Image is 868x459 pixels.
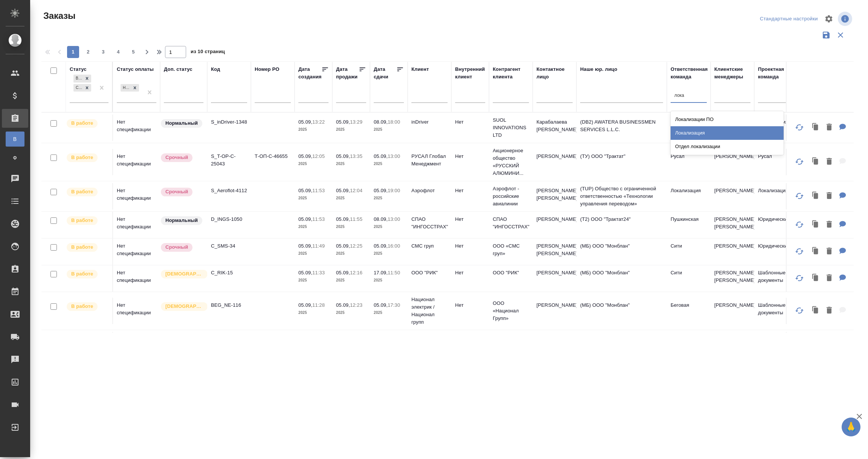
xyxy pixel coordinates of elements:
p: Нет [455,269,485,277]
td: [PERSON_NAME] [711,183,754,210]
td: Локализация [754,183,798,210]
button: Удалить [823,271,836,286]
p: Нормальный [165,217,198,224]
td: (OTP) Общество с ограниченной ответственностью «Вектор Развития» [576,330,667,360]
p: S_T-OP-C-25043 [211,153,247,168]
p: 12:25 [350,243,362,249]
div: Нет спецификации [121,84,131,92]
div: Выставляет ПМ после принятия заказа от КМа [66,242,108,252]
div: Доп. статус [164,66,193,73]
button: Удалить [823,244,836,259]
p: 2025 [336,126,366,133]
button: Обновить [790,153,808,171]
p: C_SMS-34 [211,242,247,250]
span: 🙏 [845,419,857,435]
p: СМС груп [411,242,448,250]
p: ООО "РИК" [411,269,448,277]
a: Ф [6,150,24,165]
span: Ф [9,154,21,162]
div: Дата создания [298,66,321,81]
td: Юридический [754,212,798,238]
td: Сити [667,265,711,292]
td: (МБ) ООО "Монблан" [576,239,667,265]
p: 2025 [374,223,404,231]
button: Сбросить фильтры [833,28,848,42]
div: Статус оплаты [117,66,154,73]
p: 05.09, [374,243,388,249]
p: 05.09, [298,270,312,275]
div: Дата продажи [336,66,359,81]
div: Нет спецификации [120,83,140,93]
div: Клиентские менеджеры [714,66,750,81]
td: [PERSON_NAME] [711,239,754,265]
button: Обновить [790,301,808,320]
td: [PERSON_NAME] [533,212,576,238]
p: 11:28 [312,302,325,308]
p: S_inDriver-1348 [211,118,247,126]
p: 05.09, [298,216,312,222]
td: [PERSON_NAME] [PERSON_NAME] [533,183,576,210]
p: 05.09, [336,153,350,159]
td: [PERSON_NAME] [PERSON_NAME] [711,212,754,238]
p: [DEMOGRAPHIC_DATA] [165,270,203,278]
p: В работе [71,119,93,127]
td: Русал [754,149,798,175]
td: (TUP) Общество с ограниченной ответственностью «Технологии управления переводом» [576,181,667,211]
p: 05.09, [336,243,350,249]
button: 🙏 [842,418,860,436]
button: Обновить [790,269,808,287]
button: Клонировать [808,120,823,135]
div: Локализации ПО [671,113,784,126]
button: Клонировать [808,303,823,318]
div: Ответственная команда [671,66,708,81]
p: Срочный [165,154,188,161]
div: Код [211,66,220,73]
button: 3 [97,46,109,58]
p: 13:00 [388,153,400,159]
td: Шаблонные документы [754,265,798,292]
p: 2025 [298,250,329,257]
p: Аэрофлот [411,187,448,194]
p: 11:50 [388,270,400,275]
p: 2025 [336,250,366,257]
p: 17.09, [374,270,388,275]
p: РУСАЛ Глобал Менеджмент [411,153,448,168]
div: Отдел локализации [671,140,784,153]
p: В работе [71,303,93,310]
span: 2 [82,48,94,56]
span: Посмотреть информацию [838,12,854,26]
p: В работе [71,243,93,251]
div: Выставляет ПМ после принятия заказа от КМа [66,153,108,163]
p: 13:22 [312,119,325,125]
div: Выставляет ПМ после принятия заказа от КМа [66,269,108,279]
div: Выставляется автоматически, если на указанный объем услуг необходимо больше времени в стандартном... [160,242,203,252]
p: Акционерное общество «РУССКИЙ АЛЮМИНИ... [493,147,529,177]
td: [PERSON_NAME] [PERSON_NAME] [533,332,576,358]
p: 17:30 [388,302,400,308]
p: 2025 [374,194,404,202]
td: [PERSON_NAME] [533,265,576,292]
p: 05.09, [298,119,312,125]
td: (МБ) ООО "Монблан" [576,265,667,292]
button: Удалить [823,188,836,204]
td: [PERSON_NAME] [533,149,576,175]
td: Нет спецификации [113,115,160,141]
p: В работе [71,270,93,278]
td: Нет спецификации [113,183,160,210]
span: Заказы [41,10,75,22]
p: 2025 [374,126,404,133]
td: Нет спецификации [113,265,160,292]
p: 11:33 [312,270,325,275]
div: Статус по умолчанию для стандартных заказов [160,118,203,129]
p: 2025 [298,194,329,202]
span: В [9,135,21,143]
p: Аэрофлот - российские авиалинии [493,185,529,208]
div: В работе, Сдан без статистики [73,83,92,93]
p: 12:05 [312,153,325,159]
p: 05.09, [336,302,350,308]
p: ООО "РИК" [493,269,529,277]
p: 05.09, [374,153,388,159]
p: 05.09, [374,188,388,193]
div: Контрагент клиента [493,66,529,81]
p: СПАО "ИНГОССТРАХ" [493,216,529,231]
